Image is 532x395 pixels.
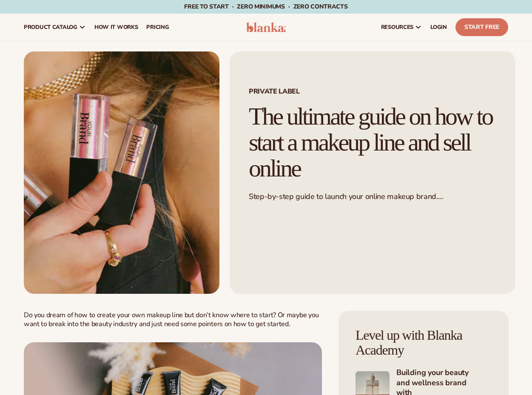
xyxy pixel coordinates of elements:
span: Private label [249,88,496,95]
img: Person holding branded make up with a solid pink background [24,51,219,294]
span: How It Works [94,24,138,31]
span: LOGIN [430,24,447,31]
a: Start Free [455,18,508,36]
span: product catalog [24,24,77,31]
a: resources [377,14,426,41]
a: How It Works [90,14,142,41]
p: Step-by-step guide to launch your online makeup brand. [249,192,496,202]
span: resources [381,24,413,31]
a: pricing [142,14,173,41]
span: pricing [146,24,169,31]
span: Free to start · ZERO minimums · ZERO contracts [184,3,347,11]
h1: The ultimate guide on how to start a makeup line and sell online [249,104,496,182]
a: LOGIN [426,14,451,41]
img: logo [246,22,286,32]
h4: Level up with Blanka Academy [356,328,492,358]
span: Do you dream of how to create your own makeup line but don’t know where to start? Or maybe you wa... [24,310,319,329]
a: product catalog [20,14,90,41]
